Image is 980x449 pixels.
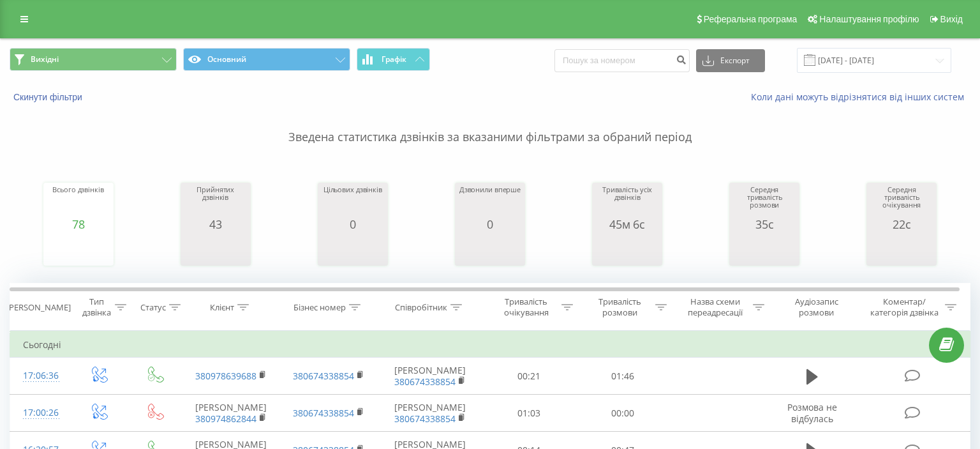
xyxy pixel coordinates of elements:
button: Вихідні [10,48,177,71]
div: 0 [323,218,382,231]
a: 380674338854 [293,407,354,419]
div: Цільових дзвінків [323,186,382,218]
a: 380674338854 [293,370,354,382]
div: Середня тривалість розмови [732,186,796,218]
div: Тип дзвінка [81,296,112,318]
td: [PERSON_NAME] [377,358,482,395]
p: Зведена статистика дзвінків за вказаними фільтрами за обраний період [10,103,970,146]
div: Тривалість очікування [494,296,558,318]
button: Графік [357,48,430,71]
span: Налаштування профілю [819,14,919,24]
div: Коментар/категорія дзвінка [867,296,942,318]
div: 17:00:26 [23,400,57,425]
span: Вихідні [31,54,59,65]
div: Всього дзвінків [52,186,103,218]
div: Клієнт [210,302,234,313]
div: Співробітник [395,302,447,313]
div: 78 [52,218,103,231]
div: [PERSON_NAME] [6,302,71,313]
span: Вихід [940,14,963,24]
button: Основний [183,48,350,71]
a: 380674338854 [394,413,456,425]
div: 35с [732,218,796,231]
button: Скинути фільтри [10,91,89,103]
div: 45м 6с [595,218,659,231]
td: [PERSON_NAME] [182,395,280,432]
a: 380674338854 [394,376,456,388]
div: Дзвонили вперше [459,186,521,218]
td: 01:46 [576,358,670,395]
td: 00:00 [576,395,670,432]
span: Графік [382,55,406,64]
div: 0 [459,218,521,231]
a: 380978639688 [195,370,256,382]
a: Коли дані можуть відрізнятися вiд інших систем [751,91,970,103]
td: [PERSON_NAME] [377,395,482,432]
div: Бізнес номер [293,302,346,313]
td: 01:03 [482,395,576,432]
div: Тривалість усіх дзвінків [595,186,659,218]
button: Експорт [696,49,765,72]
div: 22с [870,218,933,231]
div: 17:06:36 [23,363,57,388]
input: Пошук за номером [554,49,690,72]
td: 00:21 [482,358,576,395]
div: Тривалість розмови [588,296,652,318]
span: Реферальна програма [704,14,798,24]
a: 380974862844 [195,413,256,425]
td: Сьогодні [10,332,970,358]
span: Розмова не відбулась [787,401,837,425]
div: Прийнятих дзвінків [184,186,248,218]
div: Середня тривалість очікування [870,186,933,218]
div: Статус [140,302,166,313]
div: Назва схеми переадресації [681,296,750,318]
div: Аудіозапис розмови [779,296,854,318]
div: 43 [184,218,248,231]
